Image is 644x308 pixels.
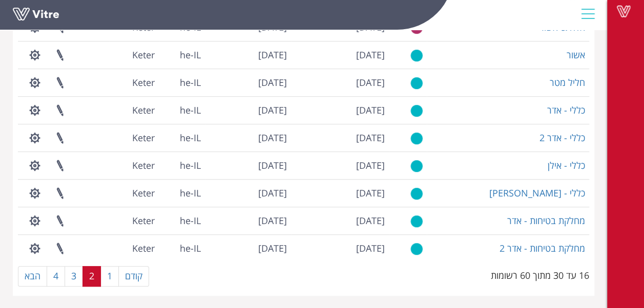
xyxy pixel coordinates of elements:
img: yes [410,77,423,90]
td: [DATE] [291,69,389,96]
a: אשור [567,49,585,61]
td: [DATE] [205,96,291,124]
div: 16 עד 30 מתוך 60 רשומות [491,265,589,282]
a: אלה & אשור [539,21,585,33]
a: כללי - אילן [548,159,585,171]
img: yes [410,104,423,117]
span: 218 [132,159,155,171]
a: כללי - [PERSON_NAME] [489,187,585,199]
img: yes [410,215,423,228]
td: he-IL [159,234,205,262]
a: 2 [82,266,101,287]
td: [DATE] [291,179,389,207]
td: he-IL [159,69,205,96]
span: 218 [132,131,155,144]
td: [DATE] [205,69,291,96]
td: he-IL [159,207,205,234]
td: [DATE] [205,124,291,151]
td: [DATE] [205,41,291,69]
td: [DATE] [291,207,389,234]
td: [DATE] [291,234,389,262]
td: [DATE] [205,234,291,262]
a: הבא [18,266,47,287]
span: 218 [132,104,155,116]
td: [DATE] [291,151,389,179]
td: [DATE] [291,96,389,124]
img: yes [410,49,423,62]
a: 1 [100,266,119,287]
td: he-IL [159,124,205,151]
span: 218 [132,49,155,61]
td: he-IL [159,179,205,207]
td: [DATE] [291,124,389,151]
td: he-IL [159,151,205,179]
span: 218 [132,76,155,89]
a: חליל מטר [550,76,585,89]
span: 218 [132,187,155,199]
a: 4 [47,266,65,287]
span: 218 [132,242,155,254]
img: yes [410,160,423,172]
a: מחלקת בטיחות - אדר [507,214,585,227]
td: [DATE] [291,41,389,69]
td: [DATE] [205,207,291,234]
span: 218 [132,214,155,227]
a: כללי - אדר [547,104,585,116]
td: he-IL [159,41,205,69]
img: yes [410,187,423,200]
a: כללי - אדר 2 [539,131,585,144]
a: מחלקת בטיחות - אדר 2 [500,242,585,254]
td: [DATE] [205,179,291,207]
a: קודם [118,266,149,287]
a: 3 [65,266,83,287]
img: yes [410,243,423,255]
span: 218 [132,21,155,33]
td: [DATE] [205,151,291,179]
td: he-IL [159,96,205,124]
img: yes [410,132,423,145]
